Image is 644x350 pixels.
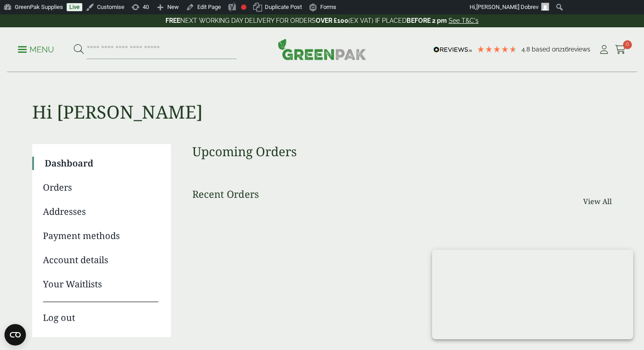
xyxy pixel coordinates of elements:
img: REVIEWS.io [433,47,472,53]
strong: BEFORE 2 pm [407,17,447,24]
i: My Account [598,45,610,54]
img: GreenPak Supplies [278,38,366,60]
strong: FREE [165,17,180,24]
span: Based on [532,46,559,53]
a: 0 [615,43,626,56]
a: Payment methods [43,229,158,243]
a: Dashboard [45,157,158,170]
a: Account details [43,253,158,267]
a: Addresses [43,205,158,218]
h1: Hi [PERSON_NAME] [32,73,612,123]
a: Your Waitlists [43,277,158,291]
span: reviews [568,46,590,53]
h3: Recent Orders [192,188,259,200]
h3: Upcoming Orders [192,144,612,159]
a: Log out [43,302,158,324]
span: 0 [623,40,632,49]
a: Live [67,3,82,11]
i: Cart [615,45,626,54]
p: Menu [18,44,54,55]
span: [PERSON_NAME] Dobrev [476,4,538,10]
div: Focus keyphrase not set [241,4,246,10]
div: 4.79 Stars [477,45,517,53]
span: 4.8 [521,46,532,53]
button: Open CMP widget [4,324,26,346]
strong: OVER £100 [316,17,348,24]
a: View All [583,196,612,207]
span: 216 [559,46,568,53]
a: See T&C's [449,17,479,24]
a: Orders [43,181,158,194]
a: Menu [18,44,54,53]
